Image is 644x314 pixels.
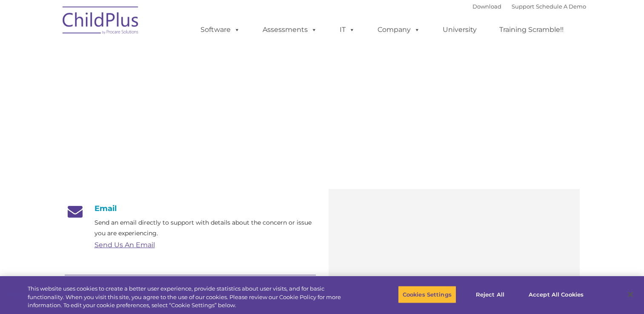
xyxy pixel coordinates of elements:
div: This website uses cookies to create a better user experience, provide statistics about user visit... [28,285,354,310]
p: Send an email directly to support with details about the concern or issue you are experiencing. [94,217,316,239]
a: Schedule A Demo [536,3,586,10]
button: Close [621,285,640,304]
a: Training Scramble!! [491,21,572,38]
a: Support [512,3,534,10]
font: | [472,3,586,10]
a: University [434,21,485,38]
button: Cookies Settings [398,285,456,303]
button: Reject All [464,285,517,303]
a: IT [331,21,364,38]
img: ChildPlus by Procare Solutions [58,0,143,43]
h4: Email [65,204,316,213]
button: Accept All Cookies [524,285,588,303]
a: Assessments [254,21,326,38]
a: Download [472,3,501,10]
a: Software [192,21,249,38]
a: Company [369,21,429,38]
a: Send Us An Email [94,241,155,249]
